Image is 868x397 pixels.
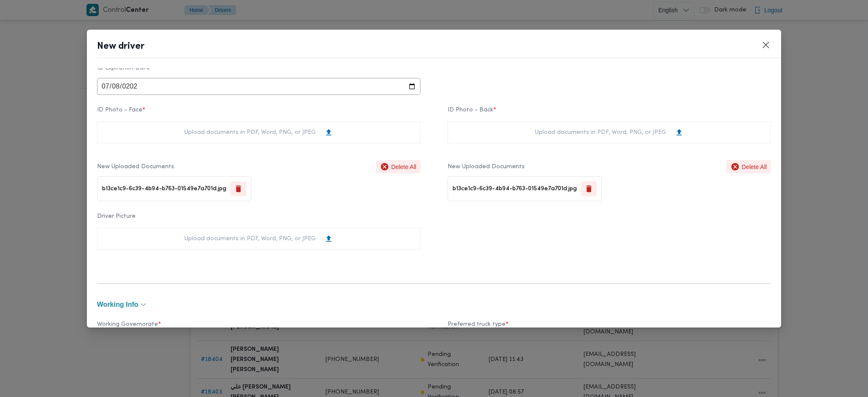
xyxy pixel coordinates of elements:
span: working Info [97,301,138,308]
label: ID Expiration Date [97,65,420,78]
div: b13ce1c9-6c39-4b94-b763-01549e7a701d.jpg [448,176,602,201]
div: Upload documents in PDF, Word, PNG, or JPEG [184,234,333,243]
button: working Info [97,301,771,308]
div: b13ce1c9-6c39-4b94-b763-01549e7a701d.jpg [97,176,251,201]
label: Driver Picture [97,213,420,226]
label: Working Governorate [97,321,420,334]
label: Preferred truck type [448,321,771,334]
label: ID Photo - Back [448,107,771,120]
label: New Uploaded Documents [448,164,525,170]
button: Closes this modal window [761,40,771,50]
header: New driver [97,40,791,58]
label: New Uploaded Documents [97,164,174,170]
label: ID Photo - Face [97,107,420,120]
div: Upload documents in PDF, Word, PNG, or JPEG [184,128,333,137]
button: Delete All [726,160,771,173]
div: Upload documents in PDF, Word, PNG, or JPEG [535,128,684,137]
button: Delete All [376,160,420,173]
input: DD/MM/YYY [97,78,420,95]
